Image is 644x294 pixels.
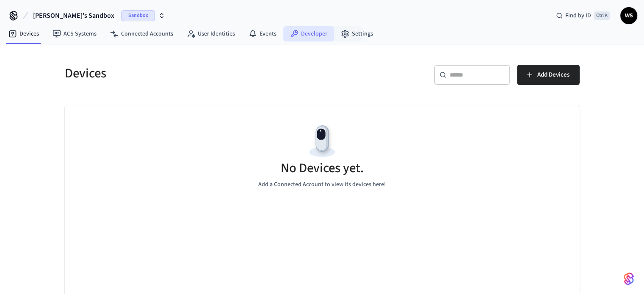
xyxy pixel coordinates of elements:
[537,69,569,80] span: Add Devices
[621,8,636,23] span: WS
[242,26,283,41] a: Events
[258,180,386,189] p: Add a Connected Account to view its devices here!
[624,272,634,286] img: SeamLogoGradient.69752ec5.svg
[303,122,341,160] img: Devices Empty State
[180,26,242,41] a: User Identities
[620,7,637,24] button: WS
[65,65,317,82] h5: Devices
[283,26,334,41] a: Developer
[33,11,114,21] span: [PERSON_NAME]'s Sandbox
[334,26,380,41] a: Settings
[281,159,364,177] h5: No Devices yet.
[46,26,103,41] a: ACS Systems
[2,26,46,41] a: Devices
[594,11,610,20] span: Ctrl K
[121,10,155,21] span: Sandbox
[103,26,180,41] a: Connected Accounts
[517,65,580,85] button: Add Devices
[549,8,617,23] div: Find by IDCtrl K
[565,11,591,20] span: Find by ID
